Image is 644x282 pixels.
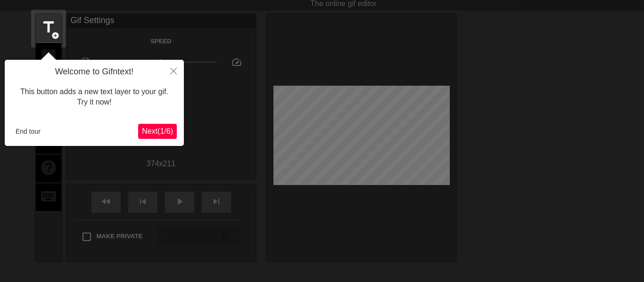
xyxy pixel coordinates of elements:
span: Next ( 1 / 6 ) [142,127,173,135]
button: End tour [12,124,44,138]
h4: Welcome to Gifntext! [12,67,177,77]
div: This button adds a new text layer to your gif. Try it now! [12,77,177,117]
button: Next [138,124,177,139]
button: Close [163,60,184,81]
